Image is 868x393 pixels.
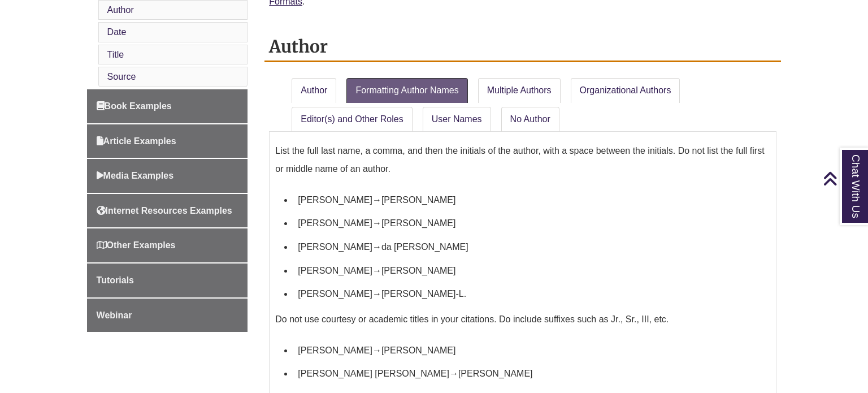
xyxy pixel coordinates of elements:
[87,194,248,228] a: Internet Resources Examples
[87,264,248,297] a: Tutorials
[478,78,561,103] a: Multiple Authors
[293,259,770,283] li: [PERSON_NAME] [PERSON_NAME]
[293,188,770,212] li: [PERSON_NAME] [PERSON_NAME]
[449,369,458,378] strong: →
[97,275,134,285] span: Tutorials
[87,89,248,123] a: Book Examples
[97,171,174,180] span: Media Examples
[275,306,770,333] p: Do not use courtesy or academic titles in your citations. Do include suffixes such as Jr., Sr., I...
[293,235,770,259] li: [PERSON_NAME] da [PERSON_NAME]
[97,136,176,146] span: Article Examples
[372,289,381,299] strong: →
[293,211,770,235] li: [PERSON_NAME] [PERSON_NAME]
[372,266,381,275] strong: →
[823,171,865,186] a: Back to Top
[264,32,781,62] h2: Author
[107,27,127,37] a: Date
[293,282,770,306] li: [PERSON_NAME] [PERSON_NAME]-L.
[87,299,248,332] a: Webinar
[87,124,248,158] a: Article Examples
[346,78,467,103] a: Formatting Author Names
[501,107,559,132] a: No Author
[97,310,132,320] span: Webinar
[293,362,770,386] li: [PERSON_NAME] [PERSON_NAME] [PERSON_NAME]
[107,72,136,81] a: Source
[372,242,381,252] strong: →
[292,78,336,103] a: Author
[293,339,770,362] li: [PERSON_NAME] [PERSON_NAME]
[372,346,381,355] strong: →
[107,5,134,15] a: Author
[107,50,124,59] a: Title
[292,107,412,132] a: Editor(s) and Other Roles
[97,240,176,250] span: Other Examples
[97,206,232,215] span: Internet Resources Examples
[87,228,248,262] a: Other Examples
[372,218,381,228] strong: →
[423,107,491,132] a: User Names
[571,78,680,103] a: Organizational Authors
[372,195,381,205] strong: →
[275,137,770,183] p: List the full last name, a comma, and then the initials of the author, with a space between the i...
[87,159,248,193] a: Media Examples
[97,101,172,111] span: Book Examples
